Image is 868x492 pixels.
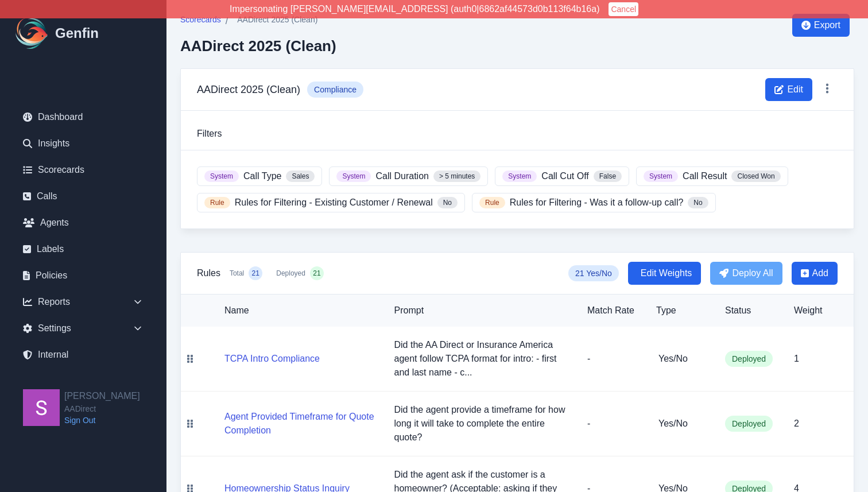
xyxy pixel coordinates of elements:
span: Deploy All [732,266,773,280]
p: Did the AA Direct or Insurance America agent follow TCPA format for intro: - first and last name ... [394,338,569,379]
button: Cancel [609,2,638,16]
span: 21 [252,269,259,278]
span: Edit Weights [641,266,692,280]
button: Edit Weights [628,262,702,285]
a: Agent Provided Timeframe for Quote Completion [224,425,376,435]
h5: Yes/No [658,417,707,431]
a: Calls [14,185,153,208]
a: Labels [14,238,153,261]
span: Deployed [725,351,773,367]
a: Scorecards [14,158,153,181]
span: System [502,171,537,182]
a: Agents [14,211,153,234]
span: Compliance [307,82,363,98]
p: - [587,417,638,431]
th: Prompt [385,295,578,327]
a: Dashboard [14,106,153,129]
span: AADirect [64,403,140,414]
span: Rule [204,197,230,208]
a: Scorecards [180,14,221,28]
span: Call Type [243,169,281,183]
span: Closed Won [731,171,780,182]
button: Deploy All [710,262,782,285]
h3: Rules [197,266,220,280]
span: Call Result [683,169,727,183]
a: Policies [14,264,153,287]
img: Shane Wey [23,389,60,426]
span: Scorecards [180,14,221,25]
a: Insights [14,132,153,155]
a: Internal [14,343,153,366]
h5: Yes/No [658,352,707,366]
span: 2 [794,419,799,428]
h3: AADirect 2025 (Clean) [197,82,300,98]
span: Add [812,266,828,280]
th: Weight [785,295,854,327]
span: AADirect 2025 (Clean) [237,14,317,25]
th: Name [199,295,385,327]
button: Add [792,262,838,285]
span: No [688,197,708,208]
span: System [204,171,239,182]
img: Logo [14,15,51,52]
button: Edit [765,78,812,101]
span: False [594,171,622,182]
h3: Filters [197,127,838,141]
h2: [PERSON_NAME] [64,389,140,403]
div: Reports [14,290,153,313]
p: - [587,352,638,366]
span: Rule [479,197,505,208]
th: Status [716,295,785,327]
span: > 5 minutes [433,171,480,182]
span: Call Duration [375,169,428,183]
p: Did the agent provide a timeframe for how long it will take to complete the entire quote? [394,403,569,444]
span: / [226,14,228,28]
button: Export [792,14,850,37]
span: System [336,171,371,182]
span: Rules for Filtering - Was it a follow-up call? [510,196,684,210]
button: Agent Provided Timeframe for Quote Completion [224,410,376,437]
span: Deployed [276,269,305,278]
th: Match Rate [578,295,647,327]
span: Deployed [725,416,773,432]
button: TCPA Intro Compliance [224,352,320,366]
span: No [437,197,458,208]
span: Edit [787,83,803,96]
span: 21 [313,269,320,278]
span: 21 Yes/No [568,265,619,281]
div: Settings [14,317,153,340]
th: Type [647,295,716,327]
span: Rules for Filtering - Existing Customer / Renewal [235,196,433,210]
h1: Genfin [55,24,99,42]
span: Total [230,269,244,278]
span: Sales [286,171,315,182]
a: Sign Out [64,414,140,426]
span: System [644,171,678,182]
h2: AADirect 2025 (Clean) [180,37,336,55]
span: Call Cut Off [541,169,588,183]
span: 1 [794,354,799,363]
a: TCPA Intro Compliance [224,354,320,363]
span: Export [814,18,840,32]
